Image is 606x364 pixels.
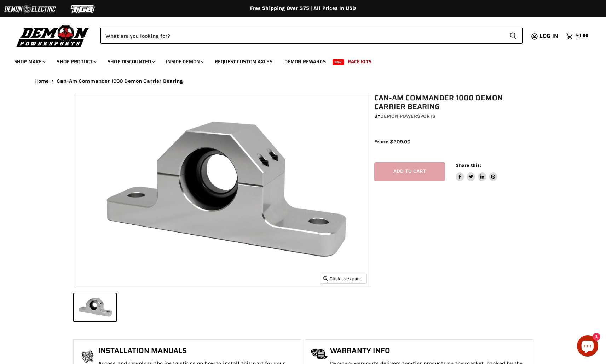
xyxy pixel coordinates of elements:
h1: Warranty Info [330,347,529,355]
button: IMAGE thumbnail [74,293,116,321]
button: Search [504,28,523,44]
a: Demon Powersports [380,113,435,119]
a: Request Custom Axles [209,54,278,69]
nav: Breadcrumbs [20,78,586,84]
a: Race Kits [342,54,377,69]
h1: Can-Am Commander 1000 Demon Carrier Bearing [374,94,536,111]
button: Click to expand [320,274,366,283]
img: IMAGE [75,94,370,287]
a: Shop Make [9,54,50,69]
aside: Share this: [456,162,498,181]
ul: Main menu [9,52,587,69]
div: Free Shipping Over $75 | All Prices In USD [20,5,586,12]
inbox-online-store-chat: Shopify online store chat [575,335,600,358]
span: $0.00 [576,33,588,39]
a: Shop Product [51,54,101,69]
span: Share this: [456,163,481,168]
img: TGB Logo 2 [57,2,110,16]
img: Demon Electric Logo 2 [4,2,57,16]
a: Inside Demon [161,54,208,69]
h1: Installation Manuals [98,347,298,355]
span: Click to expand [323,276,363,281]
span: New! [333,59,345,65]
form: Product [100,28,523,44]
div: by [374,112,536,120]
a: Home [34,78,49,84]
input: Search [100,28,504,44]
img: Demon Powersports [14,23,92,48]
a: Demon Rewards [279,54,331,69]
span: Log in [539,31,558,40]
a: Log in [536,33,562,39]
span: From: $209.00 [374,139,410,145]
img: warranty-icon.png [311,348,328,359]
a: $0.00 [562,31,592,41]
span: Can-Am Commander 1000 Demon Carrier Bearing [57,78,183,84]
a: Shop Discounted [102,54,159,69]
